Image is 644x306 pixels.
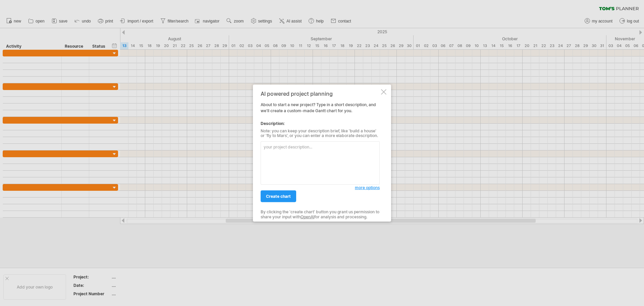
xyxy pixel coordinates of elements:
[261,210,380,219] div: By clicking the 'create chart' button you grant us permission to share your input with for analys...
[261,190,296,202] a: create chart
[261,128,380,138] div: Note: you can keep your description brief, like 'build a house' or 'fly to Mars', or you can ente...
[301,214,314,219] a: OpenAI
[261,120,380,126] div: Description:
[266,194,291,199] span: create chart
[355,185,380,191] a: more options
[261,90,380,216] div: About to start a new project? Type in a short description, and we'll create a custom-made Gantt c...
[355,185,380,190] span: more options
[261,90,380,96] div: AI powered project planning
